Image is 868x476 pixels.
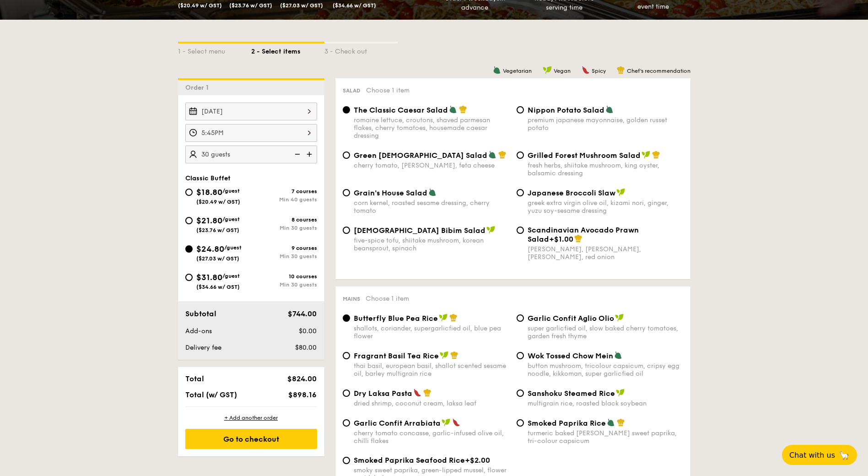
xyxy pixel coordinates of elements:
span: Grilled Forest Mushroom Salad [528,151,641,160]
span: Sanshoku Steamed Rice [528,389,615,398]
div: corn kernel, roasted sesame dressing, cherry tomato [354,199,509,215]
span: $898.16 [288,390,317,399]
span: Green [DEMOGRAPHIC_DATA] Salad [354,151,487,160]
input: Grilled Forest Mushroom Saladfresh herbs, shiitake mushroom, king oyster, balsamic dressing [517,151,524,159]
span: Total (w/ GST) [185,390,237,399]
input: $24.80/guest($27.03 w/ GST)9 coursesMin 30 guests [185,245,193,253]
img: icon-chef-hat.a58ddaea.svg [450,351,458,359]
button: Chat with us🦙 [782,445,857,465]
span: Butterfly Blue Pea Rice [354,314,438,323]
span: Vegetarian [503,68,532,74]
img: icon-chef-hat.a58ddaea.svg [449,314,458,322]
span: $18.80 [196,187,222,197]
img: icon-vegetarian.fe4039eb.svg [607,418,615,427]
span: Scandinavian Avocado Prawn Salad [528,226,639,243]
span: Spicy [592,68,606,74]
img: icon-vegetarian.fe4039eb.svg [493,66,501,74]
input: Sanshoku Steamed Ricemultigrain rice, roasted black soybean [517,389,524,397]
span: Choose 1 item [366,87,410,94]
span: ($34.66 w/ GST) [196,284,240,290]
span: ($27.03 w/ GST) [280,2,323,9]
input: Smoked Paprika Seafood Rice+$2.00smoky sweet paprika, green-lipped mussel, flower squid, baby prawn [343,457,350,464]
span: /guest [224,244,242,251]
div: 7 courses [251,188,317,195]
div: + Add another order [185,414,317,422]
span: The Classic Caesar Salad [354,106,448,114]
span: Subtotal [185,309,216,318]
span: $24.80 [196,244,224,254]
span: +$2.00 [465,456,490,465]
div: shallots, coriander, supergarlicfied oil, blue pea flower [354,325,509,340]
input: Nippon Potato Saladpremium japanese mayonnaise, golden russet potato [517,106,524,114]
input: $31.80/guest($34.66 w/ GST)10 coursesMin 30 guests [185,274,193,281]
span: $0.00 [299,327,317,335]
img: icon-vegetarian.fe4039eb.svg [449,105,457,114]
span: /guest [222,188,240,194]
span: Order 1 [185,84,212,92]
input: Wok Tossed Chow Meinbutton mushroom, tricolour capsicum, cripsy egg noodle, kikkoman, super garli... [517,352,524,359]
div: dried shrimp, coconut cream, laksa leaf [354,400,509,407]
img: icon-vegan.f8ff3823.svg [439,314,448,322]
div: 9 courses [251,245,317,251]
img: icon-chef-hat.a58ddaea.svg [574,234,582,243]
input: The Classic Caesar Saladromaine lettuce, croutons, shaved parmesan flakes, cherry tomatoes, house... [343,106,350,114]
span: $80.00 [295,344,317,352]
div: cherry tomato, [PERSON_NAME], feta cheese [354,162,509,169]
img: icon-spicy.37a8142b.svg [452,418,460,427]
img: icon-vegan.f8ff3823.svg [440,351,449,359]
img: icon-chef-hat.a58ddaea.svg [617,418,625,427]
span: Garlic Confit Arrabiata [354,419,441,427]
input: $18.80/guest($20.49 w/ GST)7 coursesMin 40 guests [185,189,193,196]
div: super garlicfied oil, slow baked cherry tomatoes, garden fresh thyme [528,325,683,340]
img: icon-chef-hat.a58ddaea.svg [652,151,660,159]
img: icon-spicy.37a8142b.svg [582,66,590,74]
div: Min 30 guests [251,281,317,288]
span: +$1.00 [549,235,573,243]
div: fresh herbs, shiitake mushroom, king oyster, balsamic dressing [528,162,683,177]
div: Min 30 guests [251,253,317,260]
span: /guest [222,216,240,222]
img: icon-chef-hat.a58ddaea.svg [617,66,625,74]
span: Chef's recommendation [627,68,690,74]
span: Salad [343,87,361,94]
div: five-spice tofu, shiitake mushroom, korean beansprout, spinach [354,237,509,252]
div: premium japanese mayonnaise, golden russet potato [528,116,683,132]
input: Event time [185,124,317,142]
span: $824.00 [287,374,317,383]
span: 🦙 [839,450,850,460]
img: icon-vegan.f8ff3823.svg [543,66,552,74]
input: $21.80/guest($23.76 w/ GST)8 coursesMin 30 guests [185,217,193,224]
input: Number of guests [185,146,317,163]
img: icon-vegetarian.fe4039eb.svg [488,151,496,159]
span: Smoked Paprika Seafood Rice [354,456,465,465]
img: icon-vegan.f8ff3823.svg [615,314,624,322]
span: Garlic Confit Aglio Olio [528,314,614,323]
div: Min 40 guests [251,196,317,203]
span: Delivery fee [185,344,221,352]
span: Grain's House Salad [354,189,427,197]
img: icon-chef-hat.a58ddaea.svg [498,151,507,159]
span: Nippon Potato Salad [528,106,604,114]
div: 2 - Select items [251,43,324,56]
input: Fragrant Basil Tea Ricethai basil, european basil, shallot scented sesame oil, barley multigrain ... [343,352,350,359]
span: /guest [222,273,240,279]
span: Choose 1 item [366,295,409,303]
input: Scandinavian Avocado Prawn Salad+$1.00[PERSON_NAME], [PERSON_NAME], [PERSON_NAME], red onion [517,227,524,234]
img: icon-chef-hat.a58ddaea.svg [423,389,431,397]
div: cherry tomato concasse, garlic-infused olive oil, chilli flakes [354,429,509,445]
div: Min 30 guests [251,225,317,231]
span: ($23.76 w/ GST) [196,227,239,233]
img: icon-vegan.f8ff3823.svg [486,226,496,234]
span: Vegan [554,68,571,74]
img: icon-vegan.f8ff3823.svg [616,389,625,397]
span: Dry Laksa Pasta [354,389,412,398]
div: multigrain rice, roasted black soybean [528,400,683,407]
img: icon-vegan.f8ff3823.svg [642,151,651,159]
input: Garlic Confit Arrabiatacherry tomato concasse, garlic-infused olive oil, chilli flakes [343,419,350,427]
span: Wok Tossed Chow Mein [528,352,613,360]
span: ($20.49 w/ GST) [178,2,222,9]
img: icon-add.58712e84.svg [303,146,317,163]
div: turmeric baked [PERSON_NAME] sweet paprika, tri-colour capsicum [528,429,683,445]
img: icon-vegetarian.fe4039eb.svg [605,105,614,114]
span: Chat with us [789,451,835,460]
